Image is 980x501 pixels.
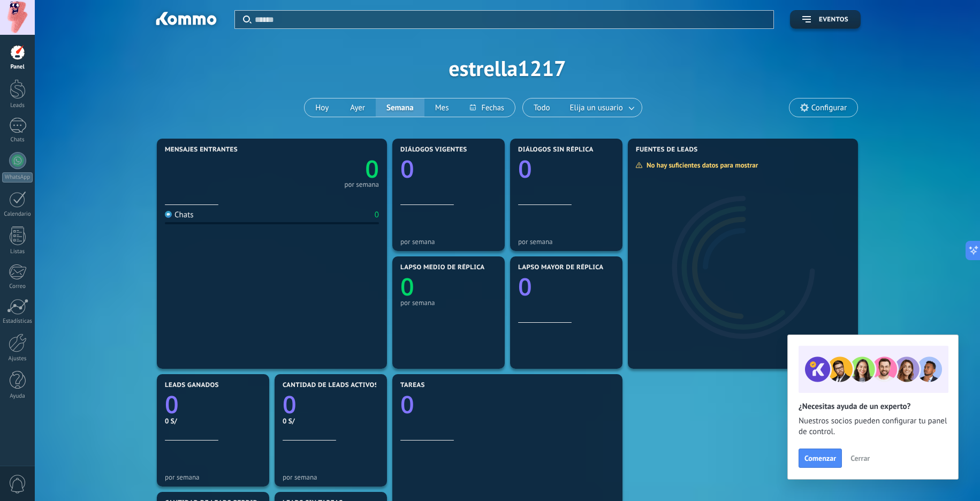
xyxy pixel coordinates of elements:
button: Mes [424,98,460,117]
text: 0 [283,388,297,421]
button: Eventos [790,10,861,29]
div: Estadísticas [2,318,33,325]
span: Lapso medio de réplica [400,264,485,271]
text: 0 [518,153,532,185]
text: 0 [400,153,414,185]
a: 0 [400,388,614,421]
div: por semana [344,182,379,187]
text: 0 [365,153,379,185]
span: Tareas [400,382,425,389]
div: Leads [2,102,33,109]
button: Cerrar [846,450,875,466]
button: Elija un usuario [561,98,642,117]
div: Correo [2,283,33,290]
span: Fuentes de leads [636,146,698,154]
button: Semana [376,98,424,117]
span: Diálogos sin réplica [518,146,594,154]
span: Diálogos vigentes [400,146,467,154]
div: por semana [518,238,614,246]
div: por semana [400,238,497,246]
img: Chats [165,211,172,218]
div: Chats [2,136,33,143]
button: Comenzar [799,449,842,468]
span: Eventos [819,16,848,24]
button: Ayer [339,98,376,117]
span: Nuestros socios pueden configurar tu panel de control. [799,416,947,437]
div: Listas [2,248,33,255]
text: 0 [165,388,179,421]
span: Elija un usuario [568,101,625,115]
span: Mensajes entrantes [165,146,238,154]
text: 0 [400,388,414,421]
div: WhatsApp [2,172,33,183]
button: Fechas [459,98,514,117]
div: por semana [165,473,261,481]
span: Comenzar [804,454,836,462]
span: Leads ganados [165,382,219,389]
div: Calendario [2,211,33,218]
div: Panel [2,64,33,71]
div: Chats [165,210,194,220]
a: 0 [283,388,379,421]
button: Hoy [305,98,339,117]
span: Lapso mayor de réplica [518,264,603,271]
h2: ¿Necesitas ayuda de un experto? [799,401,947,412]
div: No hay suficientes datos para mostrar [635,161,765,170]
a: 0 [165,388,261,421]
div: 0 S/ [283,416,379,426]
button: Todo [523,98,561,117]
div: Ajustes [2,355,33,362]
span: Cerrar [850,454,870,462]
div: 0 S/ [165,416,261,426]
div: Ayuda [2,393,33,400]
span: Cantidad de leads activos [283,382,378,389]
text: 0 [400,270,414,303]
div: por semana [400,299,497,307]
div: 0 [375,210,379,220]
span: Configurar [811,103,847,112]
text: 0 [518,270,532,303]
div: por semana [283,473,379,481]
a: 0 [272,153,379,185]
